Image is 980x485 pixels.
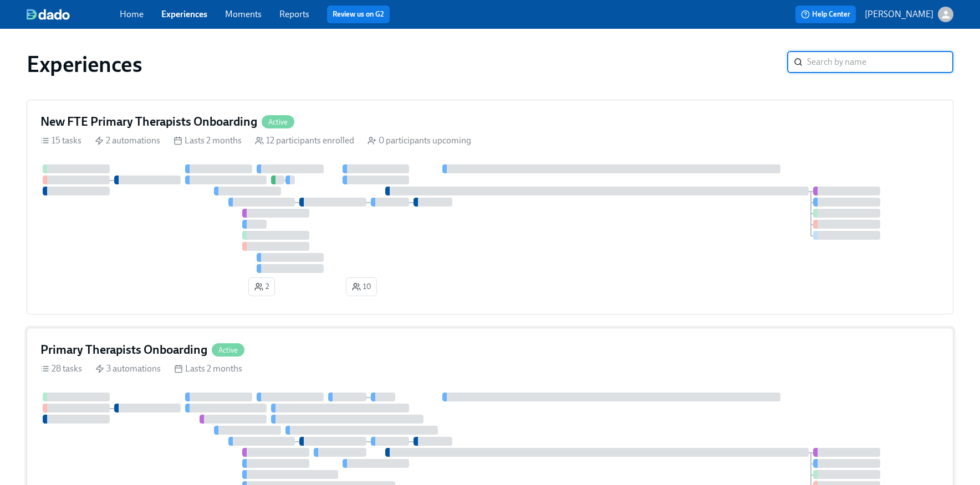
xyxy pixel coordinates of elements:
[367,135,471,147] div: 0 participants upcoming
[27,9,120,20] a: dado
[95,363,161,375] div: 3 automations
[807,51,953,73] input: Search by name
[795,6,856,23] button: Help Center
[40,135,81,147] div: 15 tasks
[865,8,933,20] p: [PERSON_NAME]
[120,9,144,19] a: Home
[327,6,390,23] button: Review us on G2
[225,9,262,19] a: Moments
[262,118,294,126] span: Active
[27,100,953,314] a: New FTE Primary Therapists OnboardingActive15 tasks 2 automations Lasts 2 months 12 participants ...
[254,281,269,292] span: 2
[161,9,207,19] a: Experiences
[255,135,354,147] div: 12 participants enrolled
[40,363,82,375] div: 28 tasks
[865,7,953,22] button: [PERSON_NAME]
[95,135,160,147] div: 2 automations
[352,281,371,292] span: 10
[212,346,244,354] span: Active
[27,9,70,20] img: dado
[40,113,257,130] h4: New FTE Primary Therapists Onboarding
[801,9,850,20] span: Help Center
[40,342,207,358] h4: Primary Therapists Onboarding
[173,135,242,147] div: Lasts 2 months
[248,277,275,296] button: 2
[279,9,309,19] a: Reports
[333,9,384,20] a: Review us on G2
[346,277,377,296] button: 10
[27,51,142,78] h1: Experiences
[174,363,242,375] div: Lasts 2 months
